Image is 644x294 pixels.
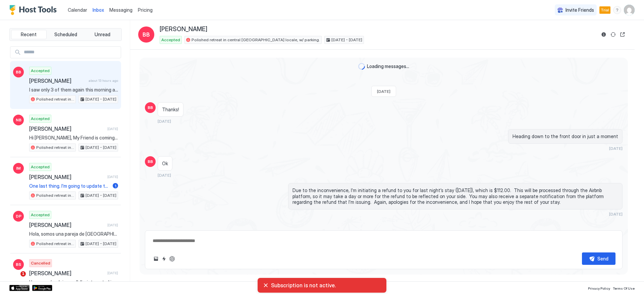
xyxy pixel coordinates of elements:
[192,37,320,43] span: Polished retreat in central [GEOGRAPHIC_DATA] locale, w/ parking.
[168,255,176,263] button: ChatGPT Auto Reply
[31,164,50,170] span: Accepted
[367,63,409,69] span: Loading messages...
[29,87,118,93] span: I saw only 3 of them again this morning around like 5 AM by the door and bathroom! But other than...
[597,255,608,262] div: Send
[624,5,635,15] div: User profile
[85,30,120,39] button: Unread
[54,32,77,38] span: Scheduled
[93,7,104,13] span: Inbox
[31,68,50,74] span: Accepted
[609,31,617,39] button: Sync reservation
[21,47,121,58] input: Input Field
[36,144,74,151] span: Polished retreat in central [GEOGRAPHIC_DATA] locale, w/ parking.
[115,183,116,188] span: 1
[68,6,87,13] a: Calendar
[16,165,21,171] span: IM
[16,69,21,75] span: BB
[331,37,362,43] span: [DATE] - [DATE]
[107,223,118,227] span: [DATE]
[21,32,37,38] span: Recent
[513,133,618,139] span: Heading down to the front door in just a moment
[95,32,110,38] span: Unread
[29,270,105,277] span: [PERSON_NAME]
[609,212,623,217] span: [DATE]
[16,261,21,268] span: BS
[582,252,615,265] button: Send
[161,37,180,43] span: Accepted
[9,28,122,41] div: tab-group
[86,192,116,198] span: [DATE] - [DATE]
[566,7,594,13] span: Invite Friends
[16,117,21,123] span: NB
[158,173,171,178] span: [DATE]
[107,175,118,179] span: [DATE]
[29,125,105,132] span: [PERSON_NAME]
[109,7,132,13] span: Messaging
[109,6,132,13] a: Messaging
[31,260,50,266] span: Cancelled
[358,63,365,70] div: loading
[160,255,168,263] button: Quick reply
[107,271,118,275] span: [DATE]
[162,107,179,113] span: Thanks!
[9,5,60,15] a: Host Tools Logo
[86,241,116,247] span: [DATE] - [DATE]
[29,135,118,141] span: Hi [PERSON_NAME], My Friend is coming to town from College to visit and Your place is perfect for...
[29,222,105,228] span: [PERSON_NAME]
[20,271,26,277] span: 1
[89,78,118,83] span: about 13 hours ago
[31,212,50,218] span: Accepted
[158,119,171,124] span: [DATE]
[619,31,627,39] button: Open reservation
[29,183,110,189] span: One last thing. I’m going to update the reservation to two guest, since you mentioned that you’d ...
[600,31,608,39] button: Reservation information
[86,96,116,102] span: [DATE] - [DATE]
[152,255,160,263] button: Upload image
[93,6,104,13] a: Inbox
[36,192,74,198] span: Polished retreat in central [GEOGRAPHIC_DATA] locale, w/ parking.
[138,7,153,13] span: Pricing
[148,105,153,111] span: BB
[292,187,618,205] span: Due to the inconvenience, I’m initiating a refund to you for last night’s stay ([DATE]), which is...
[48,30,84,39] button: Scheduled
[107,127,118,131] span: [DATE]
[68,7,87,13] span: Calendar
[601,7,609,13] span: Trial
[11,30,47,39] button: Recent
[377,89,390,94] span: [DATE]
[7,271,23,287] iframe: Intercom live chat
[36,241,74,247] span: Polished retreat in central [GEOGRAPHIC_DATA] locale, w/ parking.
[29,77,86,84] span: [PERSON_NAME]
[609,146,623,151] span: [DATE]
[86,144,116,151] span: [DATE] - [DATE]
[613,6,621,14] div: menu
[162,161,168,167] span: Ok
[29,174,105,180] span: [PERSON_NAME]
[148,159,153,165] span: BB
[143,31,150,39] span: BB
[16,213,21,219] span: DP
[29,231,118,237] span: Hola, somos una pareja de [GEOGRAPHIC_DATA], venimos de visita le agradezco mucho la estancia
[36,96,74,102] span: Polished retreat in central [GEOGRAPHIC_DATA] locale, w/ parking.
[31,116,50,122] span: Accepted
[271,282,381,289] span: Subscription is not active.
[160,25,207,33] span: [PERSON_NAME]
